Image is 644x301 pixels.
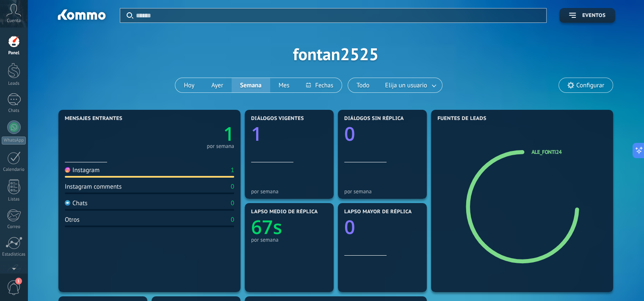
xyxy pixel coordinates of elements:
[2,81,26,86] div: Leads
[251,237,327,243] div: por semana
[251,116,304,122] span: Diálogos vigentes
[65,216,80,224] div: Otros
[175,78,203,92] button: Hoy
[344,209,412,215] span: Lapso mayor de réplica
[65,183,122,191] div: Instagram comments
[559,8,615,23] button: Eventos
[576,82,604,89] span: Configurar
[251,188,327,195] div: por semana
[531,148,561,156] a: ale_fonti24
[582,13,605,19] span: Eventos
[348,78,378,92] button: Todo
[2,197,26,202] div: Listas
[2,224,26,230] div: Correo
[231,183,234,191] div: 0
[344,188,420,195] div: por semana
[223,121,234,147] text: 1
[2,50,26,56] div: Panel
[231,199,234,207] div: 0
[344,214,355,240] text: 0
[270,78,298,92] button: Mes
[231,216,234,224] div: 0
[2,252,26,257] div: Estadísticas
[2,108,26,114] div: Chats
[378,78,442,92] button: Elija un usuario
[65,200,70,206] img: Chats
[298,78,341,92] button: Fechas
[2,167,26,173] div: Calendario
[251,209,318,215] span: Lapso medio de réplica
[2,137,26,145] div: WhatsApp
[344,116,404,122] span: Diálogos sin réplica
[231,166,234,174] div: 1
[251,121,262,147] text: 1
[7,18,21,24] span: Cuenta
[15,278,22,284] span: 1
[149,121,234,147] a: 1
[251,214,282,240] text: 67s
[437,116,486,122] span: Fuentes de leads
[207,144,234,148] div: por semana
[65,166,100,174] div: Instagram
[65,199,88,207] div: Chats
[384,80,429,91] span: Elija un usuario
[232,78,270,92] button: Semana
[65,116,122,122] span: Mensajes entrantes
[344,121,355,147] text: 0
[203,78,232,92] button: Ayer
[65,167,70,173] img: Instagram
